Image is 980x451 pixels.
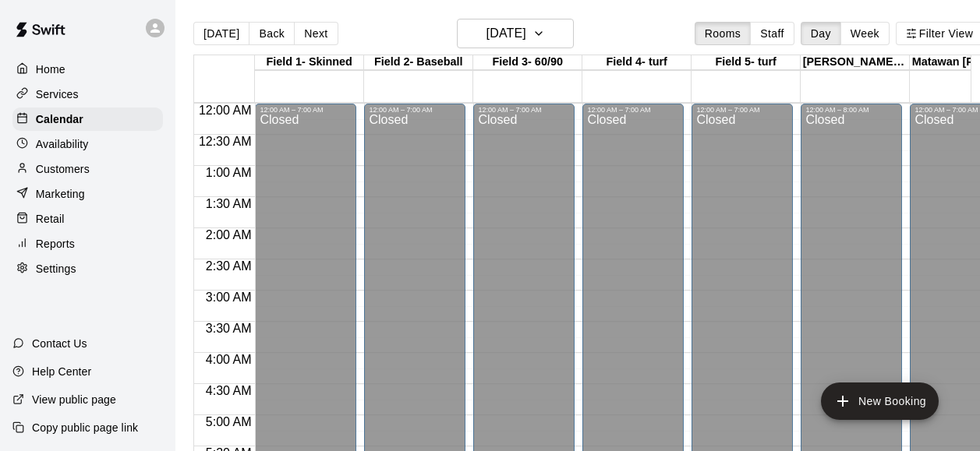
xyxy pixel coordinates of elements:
button: Week [840,22,890,45]
button: Rooms [695,22,751,45]
button: [DATE] [457,19,574,48]
a: Settings [12,257,163,280]
p: Availability [36,136,89,152]
span: 3:00 AM [202,291,256,304]
button: Back [249,22,295,45]
p: Marketing [36,186,85,202]
div: 12:00 AM – 7:00 AM [369,106,461,114]
a: Marketing [12,182,163,206]
div: Field 1- Skinned [255,55,364,70]
p: Help Center [32,364,91,379]
p: Copy public page link [32,420,138,435]
a: Services [12,83,163,106]
button: Next [294,22,338,45]
h6: [DATE] [486,23,526,44]
span: 2:00 AM [202,228,256,241]
span: 1:30 AM [202,197,256,210]
span: 3:30 AM [202,322,256,335]
span: 12:00 AM [195,104,256,117]
button: add [821,382,939,420]
span: 5:00 AM [202,415,256,428]
div: 12:00 AM – 8:00 AM [805,106,897,114]
p: View public page [32,392,116,407]
span: 4:00 AM [202,353,256,366]
div: Field 2- Baseball [364,55,473,70]
a: Reports [12,232,163,255]
span: 2:30 AM [202,259,256,273]
span: 1:00 AM [202,166,256,179]
p: Calendar [36,111,83,127]
span: 4:30 AM [202,384,256,397]
div: 12:00 AM – 7:00 AM [696,106,788,114]
a: Retail [12,207,163,231]
div: Field 5- turf [692,55,801,70]
div: 12:00 AM – 7:00 AM [478,106,570,114]
p: Retail [36,211,65,227]
p: Services [36,86,79,102]
div: Field 4- turf [582,55,692,70]
button: Day [801,22,841,45]
a: Customers [12,157,163,181]
p: Customers [36,161,90,177]
div: Field 3- 60/90 [473,55,582,70]
button: [DATE] [193,22,249,45]
a: Home [12,58,163,81]
p: Settings [36,261,76,277]
a: Calendar [12,107,163,131]
button: Staff [750,22,794,45]
span: 12:30 AM [195,135,256,148]
p: Reports [36,236,75,252]
div: 12:00 AM – 7:00 AM [587,106,679,114]
div: 12:00 AM – 7:00 AM [260,106,352,114]
p: Contact Us [32,336,87,351]
div: [PERSON_NAME] Park Snack Stand [801,55,910,70]
p: Home [36,62,65,77]
a: Availability [12,132,163,156]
